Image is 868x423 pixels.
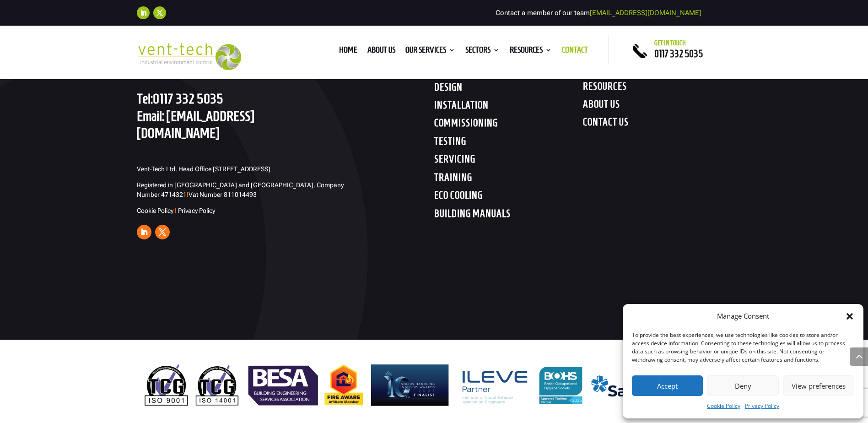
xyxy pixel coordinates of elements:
[717,311,769,322] div: Manage Consent
[367,47,395,57] a: About us
[583,116,732,132] h4: CONTACT US
[137,91,223,106] a: Tel:0117 332 5035
[405,47,455,57] a: Our Services
[339,47,357,57] a: Home
[510,47,552,57] a: Resources
[562,47,588,57] a: Contact
[137,91,153,106] span: Tel:
[632,331,853,364] div: To provide the best experiences, we use technologies like cookies to store and/or access device i...
[496,9,701,17] span: Contact a member of our team
[845,312,854,321] div: Close dialog
[434,135,583,152] h4: TESTING
[137,108,254,141] a: [EMAIL_ADDRESS][DOMAIN_NAME]
[654,48,703,59] a: 0117 332 5035
[175,207,177,214] span: I
[590,9,701,17] a: [EMAIL_ADDRESS][DOMAIN_NAME]
[137,165,270,173] span: Vent-Tech Ltd. Head Office [STREET_ADDRESS]
[137,181,344,198] span: Registered in [GEOGRAPHIC_DATA] and [GEOGRAPHIC_DATA]. Company Number 4714321 Vat Number 811014493
[632,375,703,396] button: Accept
[137,43,242,70] img: 2023-09-27T08_35_16.549ZVENT-TECH---Clear-background
[434,117,583,133] h4: COMMISSIONING
[187,191,189,198] span: I
[434,189,583,206] h4: ECO COOLING
[583,80,732,97] h4: RESOURCES
[137,358,732,413] img: Email footer Apr 25
[434,207,583,224] h4: BUILDING MANUALS
[137,225,151,239] a: Follow on LinkedIn
[155,225,170,239] a: Follow on X
[434,99,583,115] h4: INSTALLATION
[137,6,150,19] a: Follow on LinkedIn
[434,153,583,169] h4: SERVICING
[654,39,686,47] span: Get in touch
[707,375,778,396] button: Deny
[583,98,732,114] h4: ABOUT US
[137,108,164,124] span: Email:
[434,171,583,188] h4: TRAINING
[783,375,854,396] button: View preferences
[178,207,215,214] a: Privacy Policy
[153,6,166,19] a: Follow on X
[707,401,740,412] a: Cookie Policy
[434,81,583,98] h4: DESIGN
[465,47,500,57] a: Sectors
[137,207,173,214] a: Cookie Policy
[745,401,779,412] a: Privacy Policy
